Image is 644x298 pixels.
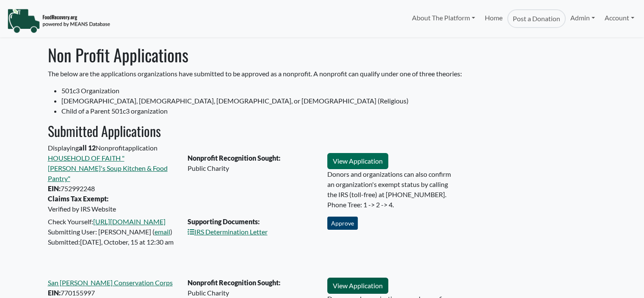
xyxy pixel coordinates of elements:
[48,123,597,139] h2: Submitted Applications
[188,154,280,162] strong: Nonprofit Recognition Sought:
[155,228,170,236] a: email
[48,184,61,192] strong: EIN:
[79,144,96,152] b: all 12
[327,169,457,210] p: Donors and organizations can also confirm an organization's exempt status by calling the IRS (tol...
[327,278,388,294] a: View Application
[48,69,597,79] p: The below are the applications organizations have submitted to be approved as a nonprofit. A nonp...
[507,9,566,28] a: Post a Donation
[93,217,166,226] a: [URL][DOMAIN_NAME]
[61,106,597,116] li: Child of a Parent 501c3 organization
[48,154,168,182] a: HOUSEHOLD OF FAITH "[PERSON_NAME]'s Soup Kitchen & Food Pantry"
[327,153,388,169] a: View Application
[188,228,268,236] a: IRS Determination Letter
[43,217,182,278] div: Check Yourself: Submitting User: [PERSON_NAME] ( ) Submitted:
[407,9,480,26] a: About The Platform
[327,217,358,230] button: Approve
[80,238,174,246] time: [DATE], October, 15 at 12:30 am
[7,8,110,33] img: NavigationLogo_FoodRecovery-91c16205cd0af1ed486a0f1a7774a6544ea792ac00100771e7dd3ec7c0e58e41.png
[61,96,597,106] li: [DEMOGRAPHIC_DATA], [DEMOGRAPHIC_DATA], [DEMOGRAPHIC_DATA], or [DEMOGRAPHIC_DATA] (Religious)
[480,9,507,28] a: Home
[48,279,173,287] a: San [PERSON_NAME] Conservation Corps
[48,153,177,214] div: 752992248 Verified by IRS Website
[182,153,322,217] div: Public Charity
[188,217,260,226] strong: Supporting Documents:
[600,9,639,26] a: Account
[48,45,597,65] h1: Non Profit Applications
[188,279,280,287] strong: Nonprofit Recognition Sought:
[61,86,597,96] li: 501c3 Organization
[48,289,61,297] strong: EIN:
[566,9,600,26] a: Admin
[48,195,108,203] strong: Claims Tax Exempt:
